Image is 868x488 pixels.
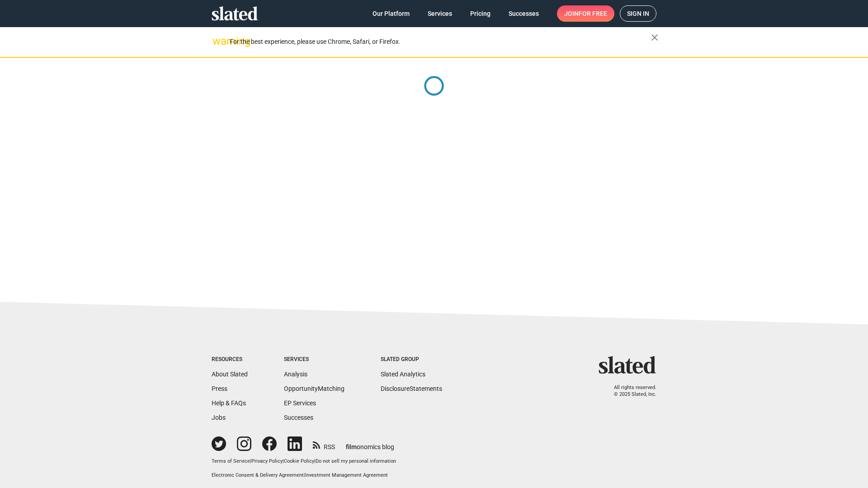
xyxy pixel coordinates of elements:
[428,5,452,22] span: Services
[212,472,304,478] a: Electronic Consent & Delivery Agreement
[649,32,660,43] mat-icon: close
[212,36,223,47] mat-icon: warning
[604,385,656,398] p: All rights reserved. © 2025 Slated, Inc.
[212,399,246,407] a: Help & FAQs
[250,458,251,464] span: |
[365,5,417,22] a: Our Platform
[420,5,459,22] a: Services
[346,436,394,451] a: filmonomics blog
[230,36,651,48] div: For the best experience, please use Chrome, Safari, or Firefox.
[284,414,313,421] a: Successes
[212,371,248,378] a: About Slated
[501,5,546,22] a: Successes
[620,5,656,22] a: Sign in
[381,371,425,378] a: Slated Analytics
[284,356,344,363] div: Services
[509,5,539,22] span: Successes
[212,414,226,421] a: Jobs
[557,5,614,22] a: Joinfor free
[212,385,227,392] a: Press
[579,5,607,22] span: for free
[316,458,396,465] button: Do not sell my personal information
[251,458,283,464] a: Privacy Policy
[212,458,250,464] a: Terms of Service
[284,385,344,392] a: OpportunityMatching
[212,356,248,363] div: Resources
[284,371,307,378] a: Analysis
[314,458,316,464] span: |
[284,399,316,407] a: EP Services
[373,5,410,22] span: Our Platform
[283,458,284,464] span: |
[313,437,335,451] a: RSS
[381,356,442,363] div: Slated Group
[564,5,607,22] span: Join
[304,472,305,478] span: |
[381,385,442,392] a: DisclosureStatements
[305,472,388,478] a: Investment Management Agreement
[463,5,498,22] a: Pricing
[470,5,491,22] span: Pricing
[346,443,357,450] span: film
[284,458,314,464] a: Cookie Policy
[627,6,649,21] span: Sign in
